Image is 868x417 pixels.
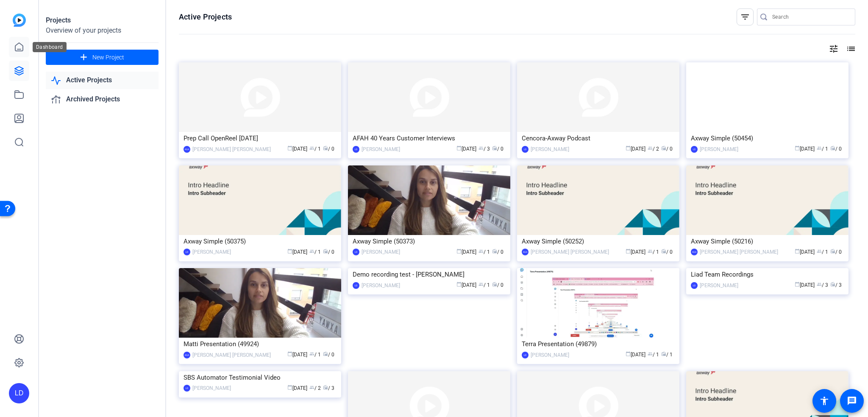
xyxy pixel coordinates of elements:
span: calendar_today [795,282,800,287]
button: New Project [46,50,159,65]
span: radio [492,282,497,287]
input: Search [772,12,849,22]
span: calendar_today [626,249,631,254]
mat-icon: tune [829,44,839,54]
span: group [817,282,822,287]
span: radio [323,249,328,254]
span: calendar_today [626,146,631,151]
span: [DATE] [287,146,307,152]
span: group [648,146,653,151]
h1: Active Projects [179,12,232,22]
span: radio [830,146,835,151]
span: [DATE] [456,146,476,152]
span: / 1 [309,146,321,152]
div: LD [353,282,359,289]
div: Projects [46,15,159,25]
div: Cencora-Axway Podcast [522,132,675,145]
span: / 1 [309,249,321,255]
div: AGA [522,249,529,255]
div: [PERSON_NAME] [PERSON_NAME] [700,248,778,256]
span: group [648,351,653,356]
span: / 1 [817,146,828,152]
div: LD [184,385,190,392]
span: radio [492,146,497,151]
span: / 0 [323,352,334,358]
span: calendar_today [456,249,462,254]
div: [PERSON_NAME] [PERSON_NAME] [192,145,271,154]
div: Liad Team Recordings [691,268,844,281]
span: radio [323,351,328,356]
div: [PERSON_NAME] [531,145,569,154]
span: / 3 [817,282,828,288]
span: / 1 [817,249,828,255]
div: LD [691,146,698,153]
div: Dashboard [33,42,67,52]
span: group [817,249,822,254]
a: Active Projects [46,72,159,89]
div: Axway Simple (50216) [691,235,844,248]
span: group [479,146,484,151]
span: / 0 [661,146,673,152]
div: LD [184,249,190,255]
div: SBS Automator Testimonial Video [184,371,337,384]
span: calendar_today [287,385,292,390]
div: [PERSON_NAME] [362,145,400,154]
span: New Project [92,53,124,62]
div: Axway Simple (50375) [184,235,337,248]
div: [PERSON_NAME] [531,351,569,359]
span: group [309,351,314,356]
a: Archived Projects [46,91,159,108]
span: group [479,249,484,254]
span: group [309,249,314,254]
img: blue-gradient.svg [13,14,26,27]
span: / 2 [648,146,659,152]
span: / 3 [830,282,842,288]
span: radio [323,146,328,151]
div: [PERSON_NAME] [362,248,400,256]
div: LD [691,282,698,289]
span: radio [830,282,835,287]
span: calendar_today [287,351,292,356]
div: [PERSON_NAME] [PERSON_NAME] [531,248,609,256]
span: / 0 [830,146,842,152]
span: [DATE] [287,385,307,391]
mat-icon: add [78,52,89,63]
div: Matti Presentation (49924) [184,338,337,350]
div: AGA [691,249,698,255]
div: AGA [184,146,190,153]
span: / 0 [492,146,504,152]
div: LD [353,146,359,153]
span: calendar_today [626,351,631,356]
div: [PERSON_NAME] [192,248,231,256]
span: / 0 [830,249,842,255]
div: LD [353,249,359,255]
div: [PERSON_NAME] [PERSON_NAME] [192,351,271,359]
div: LD [522,146,529,153]
div: Terra Presentation (49879) [522,338,675,350]
span: [DATE] [287,352,307,358]
span: group [479,282,484,287]
span: radio [323,385,328,390]
span: calendar_today [456,282,462,287]
div: [PERSON_NAME] [362,281,400,290]
div: AFAH 40 Years Customer Interviews [353,132,506,145]
mat-icon: list [845,44,855,54]
div: Axway Simple (50454) [691,132,844,145]
span: / 0 [661,249,673,255]
span: [DATE] [456,249,476,255]
div: [PERSON_NAME] [700,281,738,290]
span: / 1 [479,282,490,288]
span: [DATE] [626,352,645,358]
span: calendar_today [795,249,800,254]
div: LD [9,383,29,403]
span: [DATE] [456,282,476,288]
span: [DATE] [795,249,815,255]
span: [DATE] [287,249,307,255]
div: Demo recording test - [PERSON_NAME] [353,268,506,281]
span: radio [661,351,666,356]
span: / 0 [492,249,504,255]
span: / 1 [479,249,490,255]
span: group [648,249,653,254]
span: / 3 [479,146,490,152]
div: AGA [184,352,190,358]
